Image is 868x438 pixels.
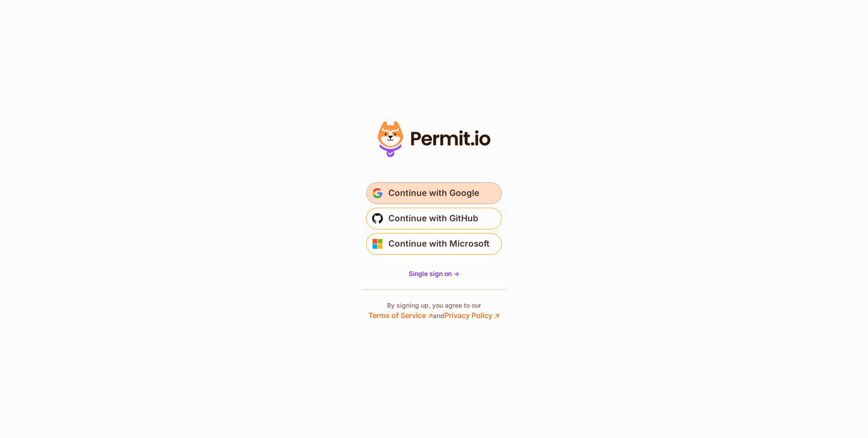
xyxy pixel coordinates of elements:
[366,182,502,204] button: Continue with Google
[368,311,433,320] a: Terms of Service ↗
[409,269,459,278] a: Single sign on ->
[444,311,500,320] a: Privacy Policy ↗
[388,211,478,226] span: Continue with GitHub
[388,237,490,251] span: Continue with Microsoft
[366,233,502,255] button: Continue with Microsoft
[409,270,459,277] span: Single sign on ->
[366,208,502,229] button: Continue with GitHub
[368,301,500,321] p: By signing up, you agree to our and
[388,186,479,200] span: Continue with Google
